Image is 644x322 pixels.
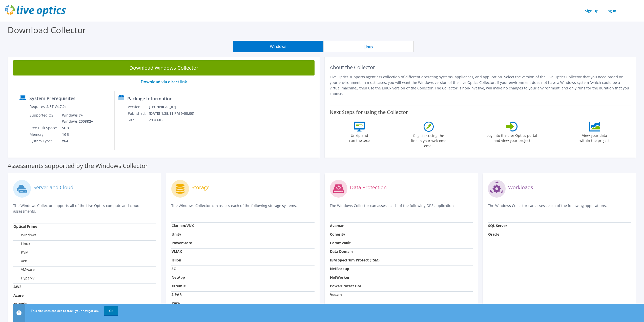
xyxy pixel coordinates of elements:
[149,110,201,117] td: [DATE] 1:35:11 PM (+00:00)
[172,292,182,297] strong: 3 PAR
[58,125,94,131] td: 5GB
[330,283,361,288] strong: PowerProtect DM
[330,223,344,228] strong: Avamar
[58,112,94,125] td: Windows 7+ Windows 2008R2+
[58,138,94,144] td: x64
[31,309,99,313] span: This site uses cookies to track your navigation.
[488,203,631,213] p: The Windows Collector can assess each of the following applications.
[58,131,94,138] td: 1GB
[149,117,201,123] td: 29.4 MB
[128,117,149,123] td: Size:
[172,266,176,271] strong: SC
[330,74,631,97] p: Live Optics supports agentless collection of different operating systems, appliances, and applica...
[13,284,22,289] strong: AWS
[350,185,387,190] label: Data Protection
[410,132,448,148] label: Register using the line in your welcome email
[172,240,192,245] strong: PowerStore
[149,104,201,110] td: [TECHNICAL_ID]
[13,250,29,255] label: KVM
[330,292,342,297] strong: Veeam
[330,64,631,70] h2: About the Collector
[330,275,349,280] strong: NetWorker
[330,232,345,237] strong: Cohesity
[172,301,180,306] strong: Pure
[330,240,351,245] strong: CommVault
[13,276,34,281] label: Hyper-V
[583,7,601,14] a: Sign Up
[13,258,27,263] label: Xen
[330,258,380,262] strong: IBM Spectrum Protect (TSM)
[13,267,35,272] label: VMware
[13,293,24,298] strong: Azure
[29,96,75,101] label: System Prerequisites
[128,110,149,117] td: Published:
[171,203,314,213] p: The Windows Collector can assess each of the following storage systems.
[13,301,27,306] strong: Nutanix
[29,131,58,138] td: Memory:
[29,112,58,125] td: Supported OS:
[13,224,37,229] strong: Optical Prime
[576,131,613,143] label: View your data within the project
[330,109,408,115] label: Next Steps for using the Collector
[192,185,210,190] label: Storage
[172,258,181,262] strong: Isilon
[13,233,36,238] label: Windows
[13,60,315,75] a: Download Windows Collector
[330,266,349,271] strong: NetBackup
[233,41,323,52] button: Windows
[29,125,58,131] td: Free Disk Space:
[8,24,86,36] label: Download Collector
[104,306,118,315] a: OK
[323,41,414,52] button: Linux
[488,223,507,228] strong: SQL Server
[128,104,149,110] td: Version:
[172,249,182,254] strong: VMAX
[127,96,173,101] label: Package Information
[33,185,73,190] label: Server and Cloud
[13,203,156,214] p: The Windows Collector supports all of the Live Optics compute and cloud assessments.
[172,232,181,237] strong: Unity
[508,185,533,190] label: Workloads
[13,241,30,246] label: Linux
[172,283,186,288] strong: XtremIO
[141,79,187,85] a: Download via direct link
[5,5,66,16] img: live_optics_svg.svg
[603,7,619,14] a: Log In
[330,203,473,213] p: The Windows Collector can assess each of the following DPS applications.
[172,223,194,228] strong: Clariion/VNX
[486,131,537,143] label: Log into the Live Optics portal and view your project
[488,232,499,237] strong: Oracle
[30,104,67,109] label: Requires .NET V4.7.2+
[330,249,353,254] strong: Data Domain
[348,131,371,143] label: Unzip and run the .exe
[29,138,58,144] td: System Type:
[172,275,185,280] strong: NetApp
[8,163,148,168] label: Assessments supported by the Windows Collector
